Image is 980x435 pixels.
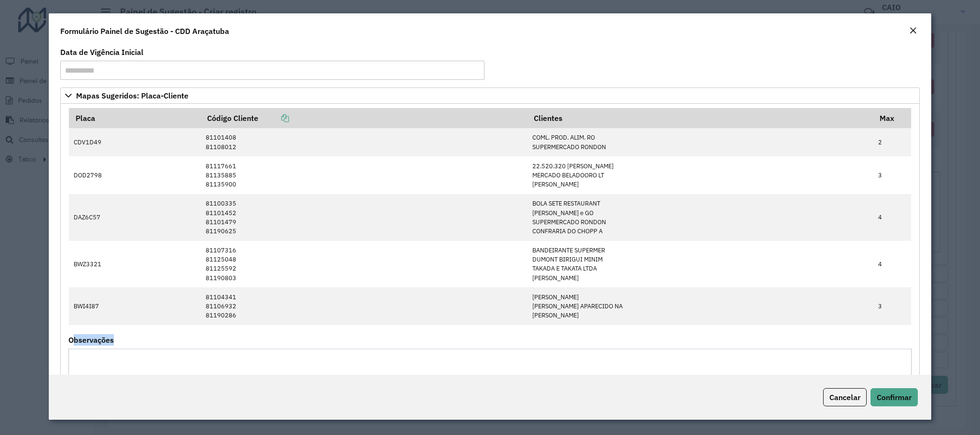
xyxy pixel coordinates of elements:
[870,388,918,406] button: Confirmar
[69,194,200,241] td: DAZ6C57
[906,25,920,37] button: Close
[69,241,200,288] td: BWZ3321
[527,287,873,325] td: [PERSON_NAME] [PERSON_NAME] APARECIDO NA [PERSON_NAME]
[877,392,912,402] span: Confirmar
[873,287,911,325] td: 3
[823,388,867,406] button: Cancelar
[69,108,200,128] th: Placa
[68,334,114,346] label: Observações
[76,92,188,99] span: Mapas Sugeridos: Placa-Cliente
[873,194,911,241] td: 4
[69,128,200,156] td: CDV1D49
[527,156,873,194] td: 22.520.320 [PERSON_NAME] MERCADO BELADOORO LT [PERSON_NAME]
[829,392,860,402] span: Cancelar
[527,108,873,128] th: Clientes
[200,241,527,288] td: 81107316 81125048 81125592 81190803
[258,113,289,123] a: Copiar
[873,241,911,288] td: 4
[527,128,873,156] td: COML. PROD. ALIM. RO SUPERMERCADO RONDON
[873,156,911,194] td: 3
[909,27,917,34] em: Fechar
[200,128,527,156] td: 81101408 81108012
[527,241,873,288] td: BANDEIRANTE SUPERMER DUMONT BIRIGUI MINIM TAKADA E TAKATA LTDA [PERSON_NAME]
[60,25,229,37] h4: Formulário Painel de Sugestão - CDD Araçatuba
[60,87,919,104] a: Mapas Sugeridos: Placa-Cliente
[200,156,527,194] td: 81117661 81135885 81135900
[200,194,527,241] td: 81100335 81101452 81101479 81190625
[873,108,911,128] th: Max
[873,128,911,156] td: 2
[200,108,527,128] th: Código Cliente
[69,287,200,325] td: BWI4I87
[200,287,527,325] td: 81104341 81106932 81190286
[69,156,200,194] td: DOD2798
[527,194,873,241] td: BOLA SETE RESTAURANT [PERSON_NAME] e GO SUPERMERCADO RONDON CONFRARIA DO CHOPP A
[60,46,143,58] label: Data de Vigência Inicial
